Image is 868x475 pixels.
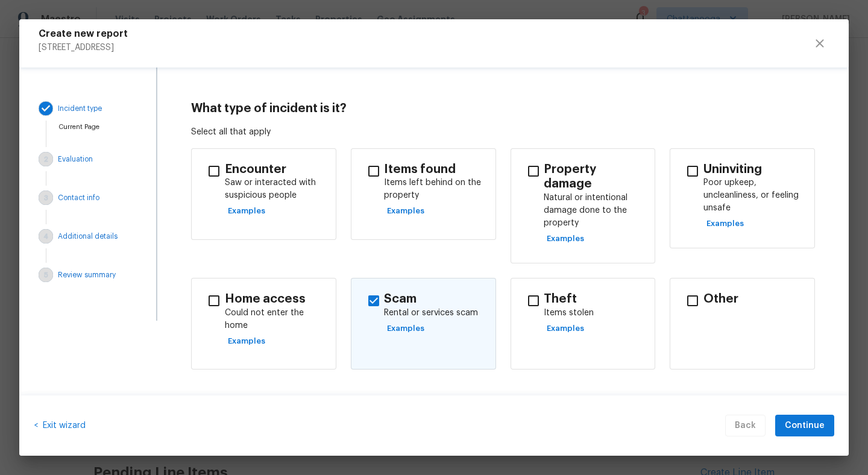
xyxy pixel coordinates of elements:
h4: Property damage [544,162,645,192]
p: [STREET_ADDRESS] [39,39,128,52]
button: close [805,29,834,58]
span: Examples [547,232,584,246]
h5: Create new report [39,29,128,39]
button: Contact info [34,186,127,210]
button: Examples [544,319,587,338]
span: Examples [228,204,265,218]
text: 4 [44,233,48,240]
h4: Theft [544,292,645,307]
p: Natural or intentional damage done to the property [544,192,645,230]
button: Examples [225,202,268,221]
p: Items stolen [544,307,645,319]
p: Saw or interacted with suspicious people [225,177,326,202]
h4: Encounter [225,162,326,177]
p: Evaluation [58,154,93,164]
p: Poor upkeep, uncleanliness, or feeling unsafe [703,177,805,215]
h4: What type of incident is it? [191,101,815,116]
span: Exit wizard [38,421,86,430]
div: < [34,415,86,437]
button: Review summary [34,263,127,287]
span: Continue [785,418,825,433]
button: Continue [775,415,834,437]
h4: Other [703,292,805,307]
h4: Home access [225,292,326,307]
p: Contact info [58,193,99,203]
button: Examples [384,202,427,221]
p: Incident type [58,104,102,113]
button: Additional details [34,224,127,248]
button: Evaluation [34,147,127,171]
text: 3 [44,195,48,201]
span: Examples [547,322,584,336]
button: Examples [703,215,747,233]
span: Examples [387,204,424,218]
h4: Items found [384,162,485,177]
h4: Uninviting [703,162,805,177]
p: Items left behind on the property [384,177,485,202]
span: Current Page [58,124,99,130]
p: Review summary [58,270,116,280]
h4: Scam [384,292,485,307]
p: Select all that apply [191,126,815,139]
span: Examples [228,335,265,348]
button: Examples [225,332,268,351]
span: Examples [387,322,424,336]
p: Could not enter the home [225,307,326,332]
p: Additional details [58,231,118,241]
text: 5 [44,272,48,278]
button: Incident type [34,96,127,121]
button: Examples [544,230,587,248]
button: Examples [384,319,427,338]
text: 2 [44,156,48,163]
p: Rental or services scam [384,307,485,319]
span: Examples [706,217,744,231]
